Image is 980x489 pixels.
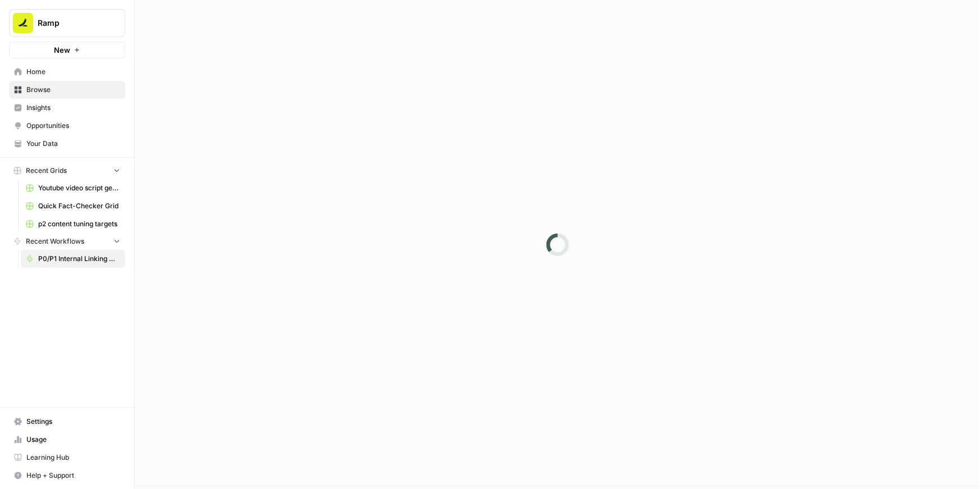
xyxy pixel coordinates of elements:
span: Learning Hub [26,453,120,463]
a: Settings [9,413,125,431]
button: Workspace: Ramp [9,9,125,37]
a: Usage [9,431,125,449]
span: Browse [26,85,120,95]
button: New [9,42,125,58]
span: P0/P1 Internal Linking Workflow [38,254,120,264]
span: Recent Workflows [26,236,84,246]
a: Browse [9,81,125,99]
span: Your Data [26,139,120,149]
button: Help + Support [9,467,125,485]
span: Recent Grids [26,166,67,176]
a: Youtube video script generator [21,179,125,197]
span: p2 content tuning targets [38,219,120,229]
a: P0/P1 Internal Linking Workflow [21,250,125,268]
a: Learning Hub [9,449,125,467]
span: Insights [26,103,120,113]
span: Home [26,67,120,77]
a: Home [9,63,125,81]
span: New [54,44,70,56]
a: Quick Fact-Checker Grid [21,197,125,215]
a: p2 content tuning targets [21,215,125,233]
a: Your Data [9,135,125,153]
span: Ramp [38,17,106,29]
span: Help + Support [26,470,120,481]
img: Ramp Logo [13,13,33,33]
span: Usage [26,435,120,445]
span: Opportunities [26,121,120,131]
span: Settings [26,417,120,427]
button: Recent Grids [9,162,125,179]
span: Quick Fact-Checker Grid [38,201,120,211]
a: Insights [9,99,125,117]
button: Recent Workflows [9,233,125,250]
a: Opportunities [9,117,125,135]
span: Youtube video script generator [38,183,120,193]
